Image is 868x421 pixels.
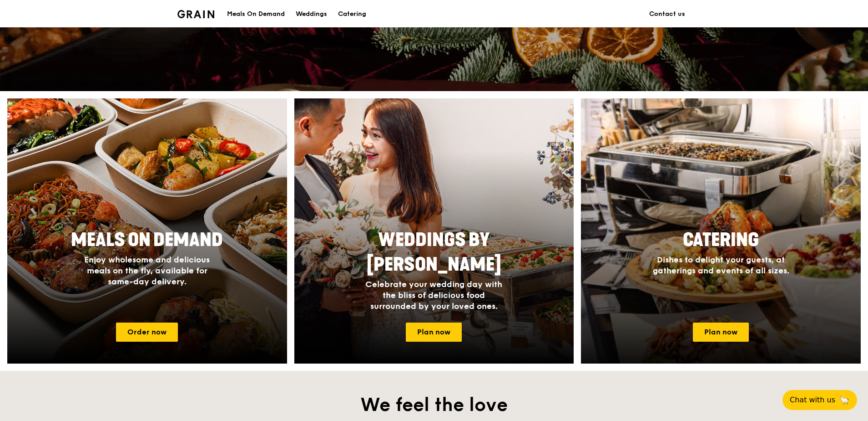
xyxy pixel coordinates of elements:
[294,98,574,364] img: weddings-card.4f3003b8.jpg
[839,395,850,406] span: 🦙
[71,229,223,251] span: Meals On Demand
[365,279,502,311] span: Celebrate your wedding day with the bliss of delicious food surrounded by your loved ones.
[790,395,835,406] span: Chat with us
[227,0,285,28] div: Meals On Demand
[7,98,287,364] a: Meals On DemandEnjoy wholesome and delicious meals on the fly, available for same-day delivery.Or...
[296,0,327,28] div: Weddings
[644,0,691,28] a: Contact us
[333,0,372,28] a: Catering
[683,229,759,251] span: Catering
[338,0,366,28] div: Catering
[367,229,501,276] span: Weddings by [PERSON_NAME]
[290,0,333,28] a: Weddings
[7,98,287,364] img: meals-on-demand-card.d2b6f6db.png
[581,98,861,364] a: CateringDishes to delight your guests, at gatherings and events of all sizes.Plan now
[406,323,462,342] a: Plan now
[294,98,574,364] a: Weddings by [PERSON_NAME]Celebrate your wedding day with the bliss of delicious food surrounded b...
[693,323,749,342] a: Plan now
[116,323,178,342] a: Order now
[653,255,789,276] span: Dishes to delight your guests, at gatherings and events of all sizes.
[84,255,210,287] span: Enjoy wholesome and delicious meals on the fly, available for same-day delivery.
[782,390,857,410] button: Chat with us🦙
[177,10,214,18] img: Grain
